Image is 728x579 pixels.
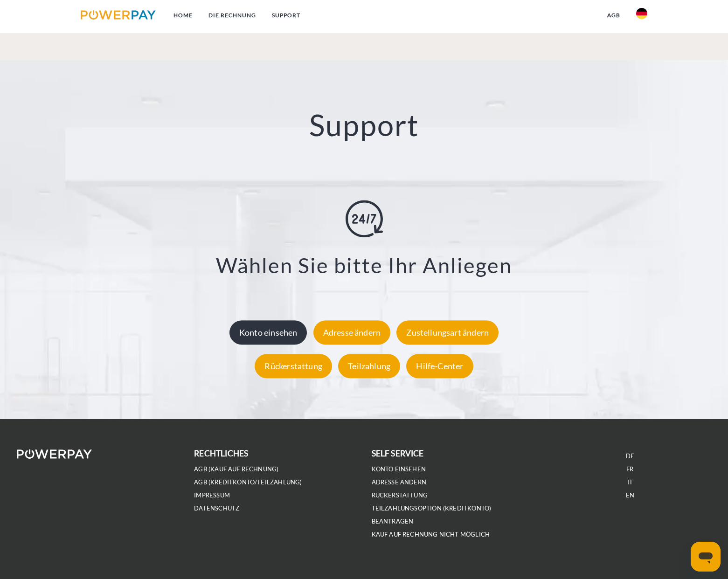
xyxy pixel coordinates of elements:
a: FR [626,465,633,473]
a: Konto einsehen [372,465,426,473]
iframe: Schaltfläche zum Öffnen des Messaging-Fensters [691,542,721,572]
a: IT [627,478,633,486]
a: Adresse ändern [311,327,393,338]
a: AGB (Kauf auf Rechnung) [194,465,278,473]
a: Zustellungsart ändern [394,327,501,338]
a: Teilzahlungsoption (KREDITKONTO) beantragen [372,504,492,525]
a: SUPPORT [264,7,308,24]
h2: Support [36,107,692,144]
div: Rückerstattung [255,354,332,378]
div: Hilfe-Center [406,354,473,378]
a: Rückerstattung [252,361,334,371]
a: DE [626,452,634,460]
img: de [636,8,647,19]
div: Adresse ändern [313,320,391,345]
div: Teilzahlung [338,354,400,378]
a: DIE RECHNUNG [201,7,264,24]
a: Home [166,7,201,24]
img: online-shopping.svg [346,200,383,238]
a: EN [626,491,634,499]
img: logo-powerpay-white.svg [17,449,92,459]
div: Konto einsehen [229,320,307,345]
a: Adresse ändern [372,478,427,486]
h3: Wählen Sie bitte Ihr Anliegen [48,253,680,279]
img: logo-powerpay.svg [81,10,156,20]
b: rechtliches [194,448,248,458]
a: Konto einsehen [227,327,310,338]
a: Teilzahlung [336,361,402,371]
a: AGB (Kreditkonto/Teilzahlung) [194,478,302,486]
b: self service [372,448,424,458]
a: agb [599,7,628,24]
a: Kauf auf Rechnung nicht möglich [372,531,490,538]
a: DATENSCHUTZ [194,504,239,512]
div: Zustellungsart ändern [396,320,499,345]
a: Hilfe-Center [404,361,475,371]
a: Rückerstattung [372,491,428,499]
a: IMPRESSUM [194,491,230,499]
